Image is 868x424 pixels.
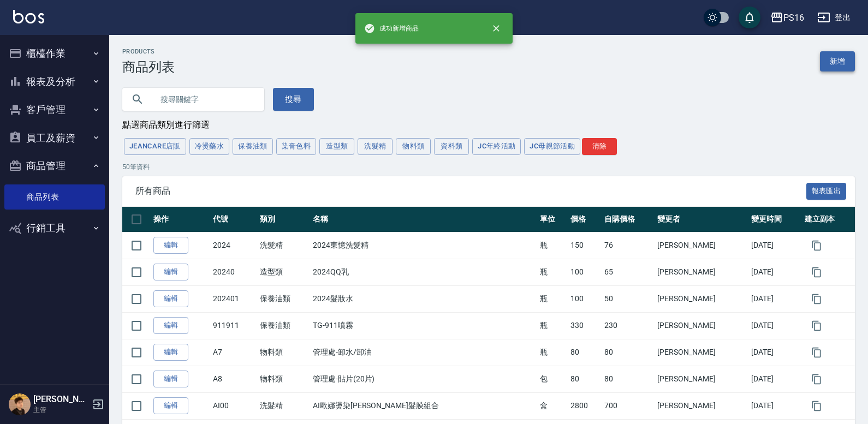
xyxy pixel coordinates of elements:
[257,392,310,419] td: 洗髮精
[655,392,748,419] td: [PERSON_NAME]
[122,48,175,55] h2: Products
[210,366,257,392] td: A8
[257,312,310,339] td: 保養油類
[122,162,855,172] p: 50 筆資料
[582,138,617,155] button: 清除
[802,207,855,232] th: 建立副本
[602,312,655,339] td: 230
[602,339,655,366] td: 80
[655,232,748,259] td: [PERSON_NAME]
[122,120,855,131] div: 點選商品類別進行篩選
[310,366,537,392] td: 管理處-貼片(20片)
[153,237,188,254] a: 編輯
[4,214,105,242] button: 行銷工具
[472,138,521,155] button: JC年終活動
[257,232,310,259] td: 洗髮精
[9,393,31,415] img: Person
[310,339,537,366] td: 管理處-卸水/卸油
[748,339,801,366] td: [DATE]
[655,207,748,232] th: 變更者
[748,259,801,285] td: [DATE]
[537,232,568,259] td: 瓶
[4,95,105,124] button: 客戶管理
[310,232,537,259] td: 2024東憶洗髮精
[806,183,847,200] button: 報表匯出
[273,88,314,111] button: 搜尋
[748,366,801,392] td: [DATE]
[568,285,602,312] td: 100
[602,285,655,312] td: 50
[210,207,257,232] th: 代號
[257,259,310,285] td: 造型類
[310,392,537,419] td: AI歐娜燙染[PERSON_NAME]髮膜組合
[748,312,801,339] td: [DATE]
[4,152,105,180] button: 商品管理
[396,138,431,155] button: 物料類
[33,394,89,405] h5: [PERSON_NAME]
[655,312,748,339] td: [PERSON_NAME]
[806,186,847,196] a: 報表匯出
[153,264,188,280] a: 編輯
[319,138,354,155] button: 造型類
[537,366,568,392] td: 包
[4,124,105,152] button: 員工及薪資
[4,184,105,210] a: 商品列表
[151,207,210,232] th: 操作
[153,397,188,414] a: 編輯
[748,285,801,312] td: [DATE]
[210,339,257,366] td: A7
[276,138,317,155] button: 染膏色料
[568,232,602,259] td: 150
[257,366,310,392] td: 物料類
[655,339,748,366] td: [PERSON_NAME]
[4,68,105,96] button: 報表及分析
[257,339,310,366] td: 物料類
[748,392,801,419] td: [DATE]
[537,312,568,339] td: 瓶
[310,259,537,285] td: 2024QQ乳
[602,207,655,232] th: 自購價格
[233,138,273,155] button: 保養油類
[364,23,419,34] span: 成功新增商品
[820,51,855,71] a: 新增
[602,259,655,285] td: 65
[739,7,760,28] button: save
[135,186,806,196] span: 所有商品
[537,285,568,312] td: 瓶
[257,207,310,232] th: 類別
[783,11,804,25] div: PS16
[524,138,580,155] button: JC母親節活動
[4,39,105,68] button: 櫃檯作業
[189,138,230,155] button: 冷燙藥水
[210,312,257,339] td: 911911
[748,232,801,259] td: [DATE]
[568,339,602,366] td: 80
[210,232,257,259] td: 2024
[153,290,188,307] a: 編輯
[310,285,537,312] td: 2024髮妝水
[655,259,748,285] td: [PERSON_NAME]
[602,366,655,392] td: 80
[210,392,257,419] td: AI00
[602,392,655,419] td: 700
[766,7,808,29] button: PS16
[153,344,188,361] a: 編輯
[153,371,188,387] a: 編輯
[537,392,568,419] td: 盒
[33,405,89,415] p: 主管
[813,8,855,28] button: 登出
[124,138,186,155] button: JeanCare店販
[210,285,257,312] td: 202401
[655,285,748,312] td: [PERSON_NAME]
[153,85,255,114] input: 搜尋關鍵字
[568,366,602,392] td: 80
[748,207,801,232] th: 變更時間
[434,138,469,155] button: 資料類
[602,232,655,259] td: 76
[537,207,568,232] th: 單位
[568,312,602,339] td: 330
[484,16,508,40] button: close
[13,10,44,23] img: Logo
[568,392,602,419] td: 2800
[122,59,175,75] h3: 商品列表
